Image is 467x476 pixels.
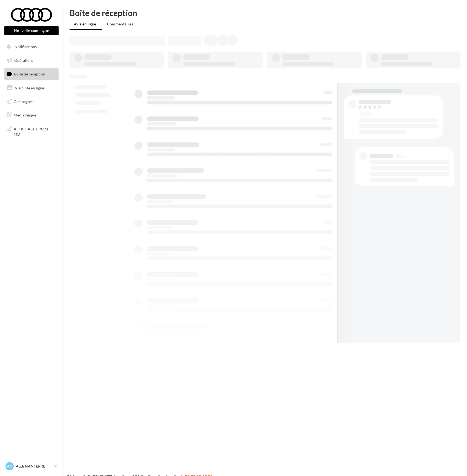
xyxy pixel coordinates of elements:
a: Boîte de réception [3,68,60,80]
a: Campagnes [3,96,60,107]
span: Notifications [15,44,37,49]
span: Campagnes [14,99,33,104]
button: Nouvelle campagne [4,26,59,35]
span: Opérations [14,58,33,63]
a: Opérations [3,55,60,66]
span: AN [7,463,13,469]
span: Commentaires [107,22,133,26]
div: Boîte de réception [70,9,460,17]
button: Notifications [3,41,57,52]
span: Visibilité en ligne [15,86,44,90]
a: AN Audi NANTERRE [4,461,59,471]
a: AFFICHAGE PRESSE MD [3,123,60,139]
a: Visibilité en ligne [3,82,60,94]
span: Médiathèque [14,113,36,117]
span: Boîte de réception [14,72,45,76]
a: Médiathèque [3,109,60,121]
p: Audi NANTERRE [16,463,52,469]
span: AFFICHAGE PRESSE MD [14,125,56,137]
